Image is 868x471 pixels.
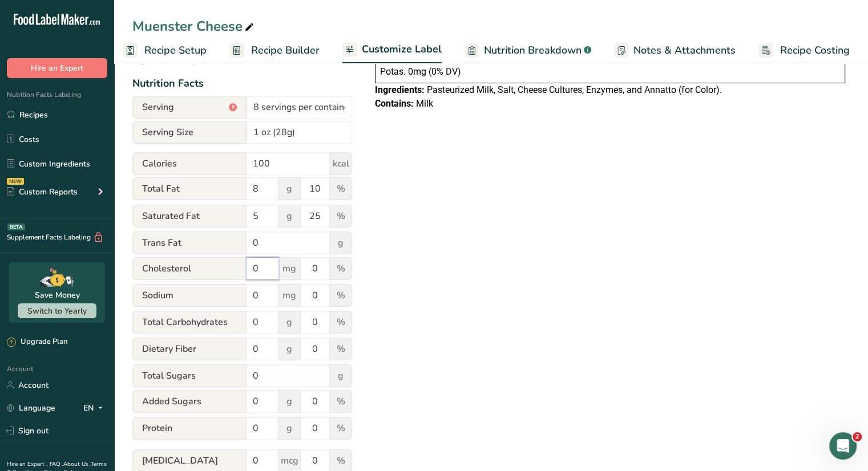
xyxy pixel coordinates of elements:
[18,303,96,318] button: Switch to Yearly
[132,76,352,91] div: Nutrition Facts
[132,177,247,200] span: Total Fat
[50,460,63,468] a: FAQ .
[416,98,433,109] span: Milk
[7,58,107,78] button: Hire an Expert
[7,460,47,468] a: Hire an Expert .
[465,38,591,63] a: Nutrition Breakdown
[427,84,722,95] span: Pasteurized Milk, Salt, Cheese Cultures, Enzymes, and Annatto (for Color).
[63,460,91,468] a: About Us .
[132,284,247,307] span: Sodium
[132,417,247,440] span: Protein
[278,205,301,228] span: g
[132,338,247,360] span: Dietary Fiber
[144,43,207,58] span: Recipe Setup
[132,96,247,119] span: Serving
[853,432,862,441] span: 2
[408,66,426,77] span: 0mg
[329,284,352,307] span: %
[380,66,406,77] span: Potas.
[633,43,736,58] span: Notes & Attachments
[329,364,352,387] span: g
[329,417,352,440] span: %
[123,38,207,63] a: Recipe Setup
[329,205,352,228] span: %
[278,338,301,360] span: g
[7,178,24,185] div: NEW
[132,390,247,413] span: Added Sugars
[35,289,80,301] div: Save Money
[329,338,352,360] span: %
[362,42,442,57] span: Customize Label
[484,43,582,58] span: Nutrition Breakdown
[329,257,352,280] span: %
[251,43,320,58] span: Recipe Builder
[614,38,736,63] a: Notes & Attachments
[278,417,301,440] span: g
[132,232,247,254] span: Trans Fat
[278,257,301,280] span: mg
[278,390,301,413] span: g
[329,232,352,254] span: g
[375,98,414,109] span: Contains:
[278,284,301,307] span: mg
[278,311,301,334] span: g
[27,306,87,316] span: Switch to Yearly
[7,186,78,198] div: Custom Reports
[132,311,247,334] span: Total Carbohydrates
[83,401,107,415] div: EN
[132,16,256,36] div: Muenster Cheese
[132,257,247,280] span: Cholesterol
[132,205,247,228] span: Saturated Fat
[278,177,301,200] span: g
[229,38,320,63] a: Recipe Builder
[329,177,352,200] span: %
[132,152,247,175] span: Calories
[342,36,442,64] a: Customize Label
[329,311,352,334] span: %
[375,84,425,95] span: Ingredients:
[758,38,850,63] a: Recipe Costing
[329,152,352,175] span: kcal
[132,364,247,387] span: Total Sugars
[7,224,25,230] div: BETA
[429,66,461,77] span: ‏(0% DV)
[132,121,247,144] span: Serving Size
[329,390,352,413] span: %
[829,432,857,460] iframe: Intercom live chat
[780,43,850,58] span: Recipe Costing
[7,398,55,418] a: Language
[7,336,67,348] div: Upgrade Plan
